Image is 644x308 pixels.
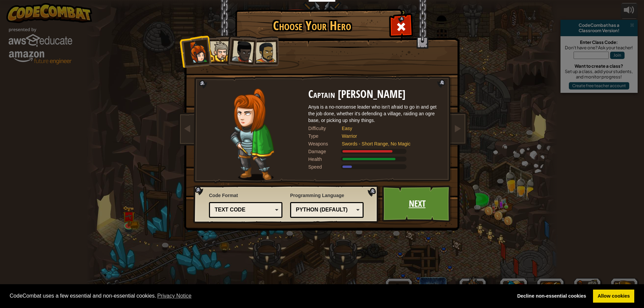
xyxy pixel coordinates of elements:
a: Next [382,185,452,222]
span: Programming Language [290,192,364,199]
div: Easy [342,125,436,132]
img: language-selector-background.png [193,185,380,224]
div: Swords - Short Range, No Magic [342,140,436,147]
div: Anya is a no-nonsense leader who isn't afraid to go in and get the job done, whether it's defendi... [308,104,442,124]
div: Text code [215,206,273,214]
div: Health [308,156,342,163]
div: Deals 120% of listed Warrior weapon damage. [308,148,442,155]
li: Lady Ida Justheart [224,34,257,67]
span: CodeCombat uses a few essential and non-essential cookies. [10,291,507,301]
li: Alejandro the Duelist [248,36,279,67]
div: Type [308,133,342,139]
div: Warrior [342,133,436,139]
li: Captain Anya Weston [179,35,212,68]
span: Code Format [209,192,282,199]
div: Moves at 6 meters per second. [308,164,442,170]
img: captain-pose.png [230,88,274,181]
h1: Choose Your Hero [236,19,387,33]
div: Python (Default) [296,206,354,214]
div: Weapons [308,140,342,147]
div: Speed [308,164,342,170]
div: Damage [308,148,342,155]
div: Gains 140% of listed Warrior armor health. [308,156,442,163]
a: deny cookies [513,290,591,303]
a: allow cookies [593,290,634,303]
a: learn more about cookies [156,291,193,301]
li: Sir Tharin Thunderfist [203,35,233,66]
h2: Captain [PERSON_NAME] [308,88,442,100]
div: Difficulty [308,125,342,132]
